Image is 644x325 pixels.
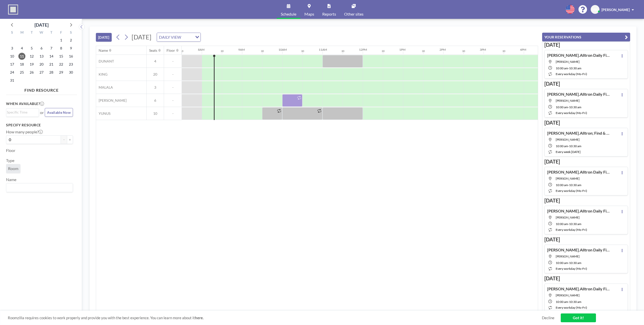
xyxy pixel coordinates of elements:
[556,144,568,148] span: 10:00 AM
[96,111,110,116] span: YUNUS
[556,66,568,70] span: 10:00 AM
[28,61,35,68] span: Tuesday, August 19, 2025
[96,85,113,90] span: MALALA
[34,21,49,28] div: [DATE]
[7,184,70,191] input: Search for option
[18,45,25,52] span: Monday, August 4, 2025
[561,313,596,322] a: Got it!
[547,131,610,136] h4: [PERSON_NAME].Alltron; Find & Compare Daily
[601,8,630,12] span: [PERSON_NAME]
[520,48,526,51] div: 4PM
[8,5,18,15] img: organization-logo
[6,148,15,153] label: Floor
[8,166,18,171] span: Room
[164,59,182,64] span: -
[195,315,204,320] a: here.
[556,300,568,304] span: 10:00 AM
[556,254,580,258] span: MENCHU
[568,222,569,226] span: -
[9,53,16,60] span: Sunday, August 10, 2025
[568,105,569,109] span: -
[6,183,73,192] div: Search for option
[6,86,77,93] h4: FIND RESOURCE
[157,33,200,41] div: Search for option
[167,48,175,53] div: Floor
[58,61,65,68] span: Friday, August 22, 2025
[198,48,205,51] div: 8AM
[46,30,56,36] div: T
[568,300,569,304] span: -
[569,261,581,265] span: 10:30 AM
[547,92,610,97] h4: [PERSON_NAME].Alltron Daily Find & Compare
[147,98,164,103] span: 6
[556,177,580,180] span: MENCHU
[6,109,39,116] div: Search for option
[17,30,27,36] div: M
[261,49,264,53] div: 30
[147,59,164,64] span: 4
[147,111,164,116] span: 10
[132,33,151,41] span: [DATE]
[556,261,568,265] span: 10:00 AM
[480,48,486,51] div: 3PM
[568,261,569,265] span: -
[556,105,568,109] span: 10:00 AM
[7,30,17,36] div: S
[544,158,628,165] h3: [DATE]
[344,12,364,16] span: Other sites
[9,77,16,84] span: Sunday, August 31, 2025
[61,135,67,144] button: -
[96,33,112,42] button: [DATE]
[221,49,224,53] div: 30
[164,111,182,116] span: -
[547,247,610,252] h4: [PERSON_NAME].Alltron Daily Find & Compare
[319,48,327,51] div: 11AM
[66,30,76,36] div: S
[67,69,74,76] span: Saturday, August 30, 2025
[96,98,127,103] span: [PERSON_NAME]
[164,85,182,90] span: -
[556,183,568,187] span: 10:00 AM
[6,123,73,127] h3: Specify resource
[399,48,406,51] div: 1PM
[147,85,164,90] span: 3
[422,49,425,53] div: 30
[547,53,610,58] h4: [PERSON_NAME].Alltron Daily Find & Compare
[544,197,628,204] h3: [DATE]
[99,48,108,53] div: Name
[278,48,287,51] div: 10AM
[547,286,610,291] h4: [PERSON_NAME].Alltron Daily Find & Compare
[556,228,587,232] span: every workday (Mo-Fri)
[359,48,367,51] div: 12PM
[556,306,587,309] span: every workday (Mo-Fri)
[67,135,73,144] button: +
[439,48,446,51] div: 2PM
[48,69,55,76] span: Thursday, August 28, 2025
[40,110,44,115] span: or
[96,72,107,77] span: KING
[56,30,66,36] div: F
[556,99,580,102] span: MENCHU
[164,72,182,77] span: -
[502,49,505,53] div: 30
[304,12,314,16] span: Maps
[544,120,628,126] h3: [DATE]
[180,49,183,53] div: 30
[164,98,182,103] span: -
[281,12,296,16] span: Schedule
[556,189,587,193] span: every workday (Mo-Fri)
[58,53,65,60] span: Friday, August 15, 2025
[568,144,569,148] span: -
[67,53,74,60] span: Saturday, August 16, 2025
[58,37,65,44] span: Friday, August 1, 2025
[67,37,74,44] span: Saturday, August 2, 2025
[8,315,542,320] span: Roomzilla requires cookies to work properly and provide you with the best experience. You can lea...
[9,69,16,76] span: Sunday, August 24, 2025
[556,72,587,76] span: every workday (Mo-Fri)
[556,138,580,141] span: MENCHU
[569,66,581,70] span: 10:30 AM
[38,53,45,60] span: Wednesday, August 13, 2025
[47,110,71,115] span: Available Now
[544,236,628,243] h3: [DATE]
[568,66,569,70] span: -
